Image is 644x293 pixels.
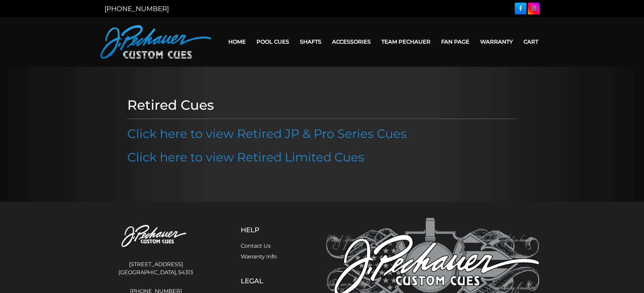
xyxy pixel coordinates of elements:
[100,25,211,59] img: Pechauer Custom Cues
[518,33,544,50] a: Cart
[294,33,327,50] a: Shafts
[127,97,517,113] h1: Retired Cues
[251,33,294,50] a: Pool Cues
[104,5,169,13] a: [PHONE_NUMBER]
[127,126,407,141] a: Click here to view Retired JP & Pro Series Cues
[376,33,436,50] a: Team Pechauer
[127,150,364,164] a: Click here to view Retired Limited Cues
[475,33,518,50] a: Warranty
[241,226,293,234] h5: Help
[436,33,475,50] a: Fan Page
[241,253,277,260] a: Warranty Info
[104,258,207,279] address: [STREET_ADDRESS] [GEOGRAPHIC_DATA], 54313
[241,277,293,285] h5: Legal
[223,33,251,50] a: Home
[104,218,207,255] img: Pechauer Custom Cues
[241,243,271,249] a: Contact Us
[327,33,376,50] a: Accessories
